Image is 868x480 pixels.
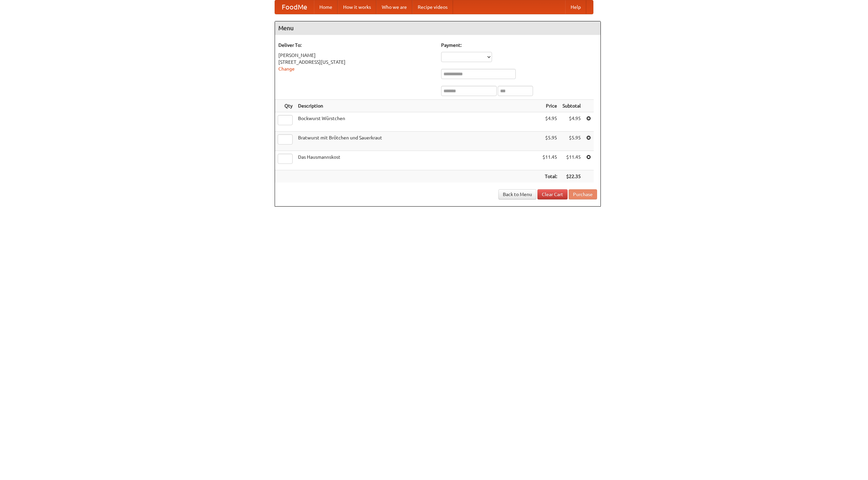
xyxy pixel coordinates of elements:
[560,170,584,183] th: $22.35
[278,52,434,59] div: [PERSON_NAME]
[338,0,376,14] a: How it works
[565,0,586,14] a: Help
[540,151,560,170] td: $11.45
[498,189,536,199] a: Back to Menu
[314,0,338,14] a: Home
[295,112,540,132] td: Bockwurst Würstchen
[295,100,540,112] th: Description
[275,0,314,14] a: FoodMe
[278,59,434,65] div: [STREET_ADDRESS][US_STATE]
[560,132,584,151] td: $5.95
[441,42,597,49] h5: Payment:
[278,42,434,49] h5: Deliver To:
[540,132,560,151] td: $5.95
[537,189,568,199] a: Clear Cart
[540,170,560,183] th: Total:
[376,0,412,14] a: Who we are
[560,151,584,170] td: $11.45
[295,132,540,151] td: Bratwurst mit Brötchen und Sauerkraut
[412,0,453,14] a: Recipe videos
[540,100,560,112] th: Price
[278,66,295,72] a: Change
[569,189,597,199] button: Purchase
[275,100,295,112] th: Qty
[560,100,584,112] th: Subtotal
[295,151,540,170] td: Das Hausmannskost
[540,112,560,132] td: $4.95
[275,21,600,35] h4: Menu
[560,112,584,132] td: $4.95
